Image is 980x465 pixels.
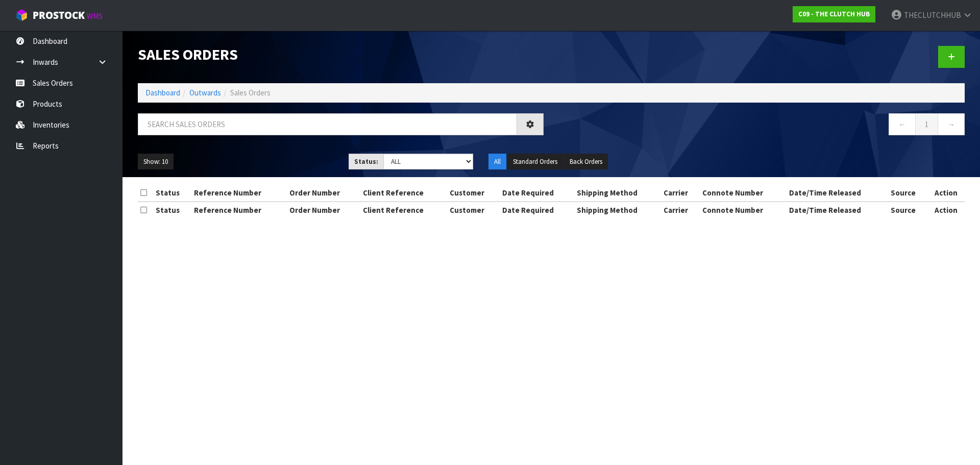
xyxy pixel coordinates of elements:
strong: C09 - THE CLUTCH HUB [798,10,870,18]
th: Carrier [661,185,700,201]
th: Connote Number [700,202,787,218]
th: Date Required [500,185,574,201]
span: Sales Orders [230,88,271,97]
h1: Sales Orders [138,46,544,63]
th: Reference Number [191,202,287,218]
th: Carrier [661,202,700,218]
th: Action [927,202,965,218]
a: Dashboard [145,88,180,97]
th: Reference Number [191,185,287,201]
th: Shipping Method [574,202,661,218]
button: Standard Orders [507,154,563,170]
th: Client Reference [360,202,447,218]
button: Back Orders [564,154,608,170]
th: Status [153,202,191,218]
th: Client Reference [360,185,447,201]
th: Connote Number [700,185,787,201]
th: Order Number [287,202,360,218]
a: → [938,113,965,135]
th: Customer [447,185,500,201]
th: Date/Time Released [787,202,888,218]
span: THECLUTCHHUB [904,10,961,20]
a: Outwards [189,88,221,97]
th: Order Number [287,185,360,201]
th: Action [927,185,965,201]
th: Status [153,185,191,201]
strong: Status: [354,157,378,166]
nav: Page navigation [559,113,965,138]
button: All [488,154,506,170]
a: ← [889,113,916,135]
th: Date/Time Released [787,185,888,201]
th: Source [888,202,928,218]
a: 1 [915,113,938,135]
img: cube-alt.png [15,9,28,21]
span: ProStock [33,9,85,22]
small: WMS [87,11,103,21]
input: Search sales orders [138,113,517,135]
th: Shipping Method [574,185,661,201]
button: Show: 10 [138,154,174,170]
th: Customer [447,202,500,218]
th: Date Required [500,202,574,218]
th: Source [888,185,928,201]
